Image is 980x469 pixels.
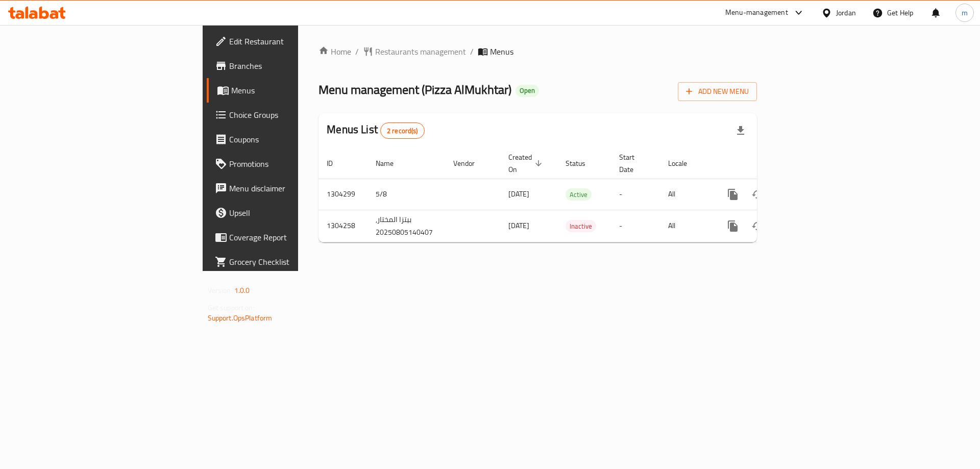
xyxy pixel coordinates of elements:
[668,157,700,169] span: Locale
[207,201,366,225] a: Upsell
[207,78,366,103] a: Menus
[375,45,466,58] span: Restaurants management
[207,54,366,78] a: Branches
[508,187,529,201] span: [DATE]
[728,118,753,143] div: Export file
[713,148,827,179] th: Actions
[381,126,424,136] span: 2 record(s)
[566,220,596,232] span: Inactive
[508,219,529,232] span: [DATE]
[566,157,599,169] span: Status
[367,210,445,242] td: بيتزا المختار, 20250805140407
[229,231,358,243] span: Coverage Report
[229,256,358,268] span: Grocery Checklist
[229,207,358,219] span: Upsell
[453,157,488,169] span: Vendor
[721,214,745,238] button: more
[962,7,968,18] span: m
[207,127,366,152] a: Coupons
[660,210,713,242] td: All
[376,157,407,169] span: Name
[490,45,513,58] span: Menus
[208,311,273,325] a: Support.OpsPlatform
[611,179,660,210] td: -
[327,122,424,139] h2: Menus List
[725,7,788,19] div: Menu-management
[566,188,592,201] div: Active
[208,301,255,314] span: Get support on:
[516,86,539,95] span: Open
[721,182,745,207] button: more
[207,152,366,176] a: Promotions
[611,210,660,242] td: -
[229,35,358,47] span: Edit Restaurant
[207,103,366,127] a: Choice Groups
[470,45,474,58] li: /
[207,176,366,201] a: Menu disclaimer
[363,45,466,58] a: Restaurants management
[516,85,539,97] div: Open
[367,179,445,210] td: 5/8
[207,225,366,250] a: Coverage Report
[678,82,757,101] button: Add New Menu
[508,151,545,176] span: Created On
[745,214,770,238] button: Change Status
[229,109,358,121] span: Choice Groups
[686,85,749,98] span: Add New Menu
[229,133,358,145] span: Coupons
[207,250,366,274] a: Grocery Checklist
[229,158,358,170] span: Promotions
[566,189,592,201] span: Active
[318,148,827,242] table: enhanced table
[745,182,770,207] button: Change Status
[229,60,358,72] span: Branches
[660,179,713,210] td: All
[380,122,425,139] div: Total records count
[231,84,358,96] span: Menus
[327,157,346,169] span: ID
[208,284,233,297] span: Version:
[318,45,757,58] nav: breadcrumb
[318,78,511,101] span: Menu management ( Pizza AlMukhtar )
[836,7,856,18] div: Jordan
[229,182,358,194] span: Menu disclaimer
[207,29,366,54] a: Edit Restaurant
[234,284,250,297] span: 1.0.0
[619,151,648,176] span: Start Date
